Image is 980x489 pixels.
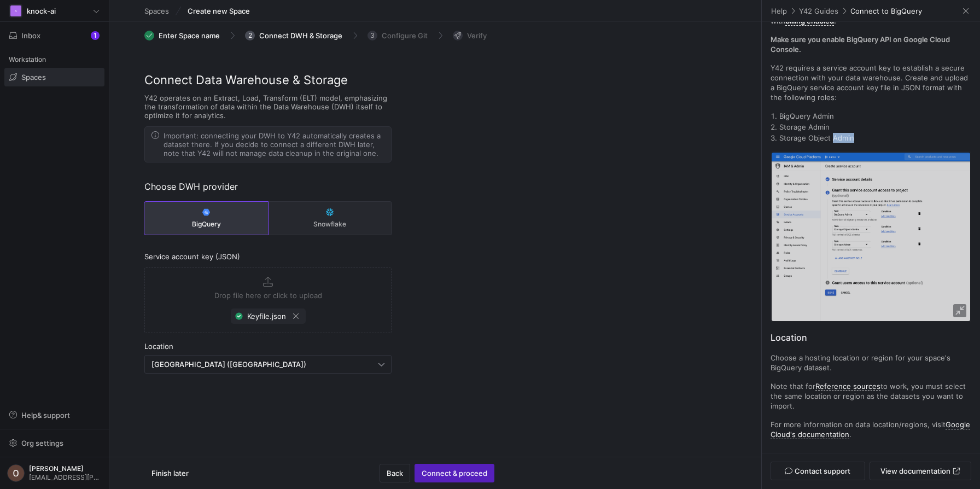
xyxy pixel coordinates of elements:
[380,464,410,482] button: Back
[144,464,196,482] button: Finish later
[245,31,342,40] button: 2Connect DWH & Storage
[771,6,787,16] a: Help
[771,420,971,439] p: For more information on data location/regions, visit .
[4,51,104,68] div: Workstation
[259,31,342,40] span: Connect DWH & Storage
[144,202,268,235] button: BigQuery
[21,73,46,81] span: Spaces
[21,31,40,40] span: Inbox
[144,342,173,351] span: Location
[4,440,104,449] a: Org settings
[771,462,865,480] button: Contact support
[144,31,220,40] button: Enter Space name
[272,220,387,228] span: Snowflake
[850,6,923,16] a: Connect to BigQuery
[247,312,286,321] span: Keyfile.json
[771,35,950,54] b: Make sure you enable BigQuery API on Google Cloud Console.
[795,467,850,475] span: Contact support
[91,31,100,40] div: 1
[144,71,392,89] span: Connect Data Warehouse & Storage
[4,434,104,452] button: Org settings
[771,63,971,102] p: Y42 requires a service account key to establish a secure connection with your data warehouse. Cre...
[771,331,971,344] h2: Location
[144,180,392,193] span: Choose DWH provider
[4,68,104,86] a: Spaces
[164,131,384,158] span: Important: connecting your DWH to Y42 automatically creates a dataset there. If you decide to con...
[771,381,971,411] p: Note that for to work, you must select the same location or region as the datasets you want to im...
[29,474,102,481] span: [EMAIL_ADDRESS][PERSON_NAME][DOMAIN_NAME]
[4,406,104,424] button: Help& support
[214,291,322,300] span: Drop file here or click to upload
[149,220,264,228] span: BigQuery
[159,31,220,40] span: Enter Space name
[248,32,252,39] span: 2
[268,202,392,235] button: Snowflake
[798,6,839,16] a: Y42 Guides
[144,252,392,261] p: Service account key (JSON)
[29,465,102,473] span: [PERSON_NAME]
[21,411,70,420] span: Help & support
[4,26,104,45] button: Inbox1
[815,382,880,391] a: Reference sources
[151,469,189,478] span: Finish later
[422,469,487,478] span: Connect & proceed
[880,467,950,475] span: View documentation
[870,462,971,480] a: View documentation
[4,462,104,485] button: https://lh3.googleusercontent.com/a/ACg8ocLm89enmOBk0swAlxJ-endMSNcU5pZRoXAR-TPI8cKk-uTK6w=s96-c[...
[779,111,971,121] p: BigQuery Admin
[27,7,56,15] span: knock-ai
[415,464,494,482] button: Connect & proceed
[771,353,971,372] p: Choose a hosting location or region for your space's BigQuery dataset.
[151,360,306,369] span: [GEOGRAPHIC_DATA] ([GEOGRAPHIC_DATA])
[144,7,169,15] a: Spaces
[188,7,250,15] span: Create new Space
[779,133,971,143] p: Storage Object Admin
[7,464,25,482] img: https://lh3.googleusercontent.com/a/ACg8ocLm89enmOBk0swAlxJ-endMSNcU5pZRoXAR-TPI8cKk-uTK6w=s96-c
[387,469,403,478] span: Back
[779,122,971,132] p: Storage Admin
[145,268,391,333] button: Drop file here or click to uploadKeyfile.json
[10,5,21,16] div: K
[772,153,970,321] img: Screenshot of GCP IAM with required service account roles.
[21,439,63,447] span: Org settings
[771,420,970,439] a: Google Cloud's documentation
[144,94,392,120] span: Y42 operates on an Extract, Load, Transform (ELT) model, emphasizing the transformation of data w...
